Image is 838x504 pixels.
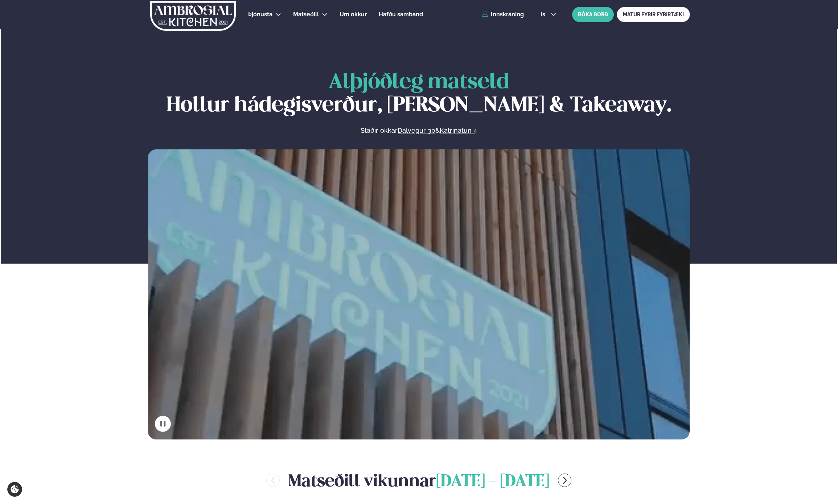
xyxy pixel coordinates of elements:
[572,7,614,22] button: BÓKA BORÐ
[282,126,556,135] p: Staðir okkar &
[440,126,477,135] a: Katrinatun 4
[436,474,549,490] span: [DATE] - [DATE]
[148,71,690,117] h1: Hollur hádegisverður, [PERSON_NAME] & Takeaway.
[617,7,690,22] a: MATUR FYRIR FYRIRTÆKI
[340,11,367,18] span: Um okkur
[482,11,524,18] a: Innskráning
[248,10,272,19] a: Þjónusta
[293,10,319,19] a: Matseðill
[398,126,435,135] a: Dalvegur 30
[329,73,509,92] span: Alþjóðleg matseld
[248,11,272,18] span: Þjónusta
[266,474,280,487] button: menu-btn-left
[541,12,547,17] span: is
[535,12,562,17] button: is
[7,482,22,497] a: Cookie settings
[379,10,423,19] a: Hafðu samband
[558,474,571,487] button: menu-btn-right
[340,10,367,19] a: Um okkur
[379,11,423,18] span: Hafðu samband
[293,11,319,18] span: Matseðill
[288,468,549,492] h2: Matseðill vikunnar
[150,1,237,31] img: logo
